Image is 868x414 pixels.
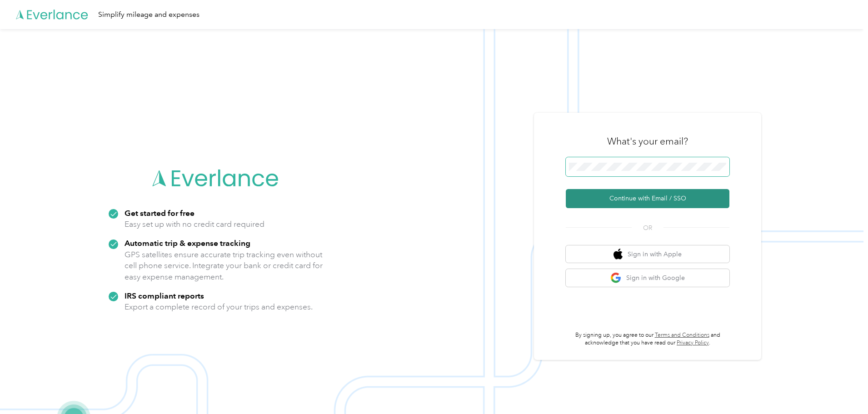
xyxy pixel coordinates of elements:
[566,189,729,208] button: Continue with Email / SSO
[566,331,729,347] p: By signing up, you agree to our and acknowledge that you have read our .
[125,301,313,313] p: Export a complete record of your trips and expenses.
[125,249,323,283] p: GPS satellites ensure accurate trip tracking even without cell phone service. Integrate your bank...
[607,135,688,148] h3: What's your email?
[125,219,264,230] p: Easy set up with no credit card required
[566,269,729,287] button: google logoSign in with Google
[566,245,729,263] button: apple logoSign in with Apple
[125,291,204,300] strong: IRS compliant reports
[125,238,250,248] strong: Automatic trip & expense tracking
[614,249,623,260] img: apple logo
[610,272,622,284] img: google logo
[655,332,709,339] a: Terms and Conditions
[125,208,195,218] strong: Get started for free
[98,9,200,20] div: Simplify mileage and expenses
[632,223,663,233] span: OR
[677,339,709,346] a: Privacy Policy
